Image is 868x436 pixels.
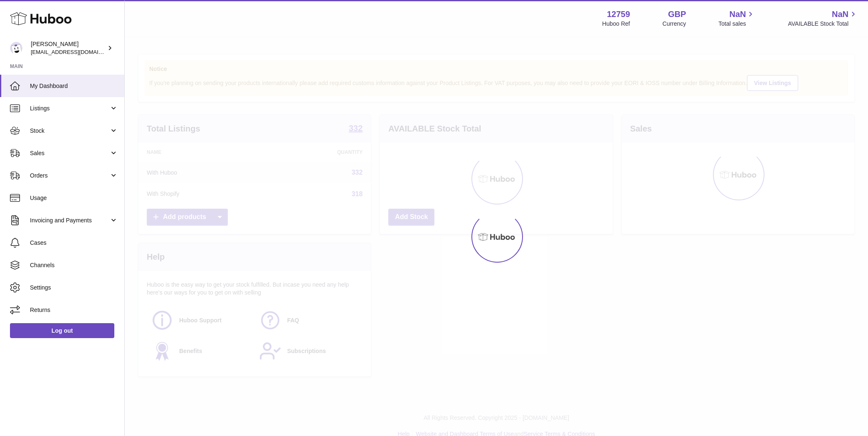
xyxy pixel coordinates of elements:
span: Stock [30,127,109,135]
span: Channels [30,261,118,269]
span: Sales [30,149,109,157]
strong: 12759 [607,9,630,20]
div: [PERSON_NAME] [31,40,106,56]
span: Orders [30,172,109,180]
span: [EMAIL_ADDRESS][DOMAIN_NAME] [31,49,122,55]
span: NaN [832,9,848,20]
a: NaN AVAILABLE Stock Total [788,9,858,28]
a: NaN Total sales [718,9,755,28]
strong: GBP [668,9,686,20]
span: Settings [30,284,118,292]
span: My Dashboard [30,82,118,90]
span: Total sales [718,20,755,28]
span: Listings [30,105,109,112]
img: sofiapanwar@unndr.com [10,42,22,54]
a: Log out [10,323,114,338]
div: Currency [663,20,686,28]
span: Usage [30,194,118,202]
span: NaN [729,9,746,20]
span: Invoicing and Payments [30,217,109,224]
span: Cases [30,239,118,247]
div: Huboo Ref [602,20,630,28]
span: AVAILABLE Stock Total [788,20,858,28]
span: Returns [30,306,118,314]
